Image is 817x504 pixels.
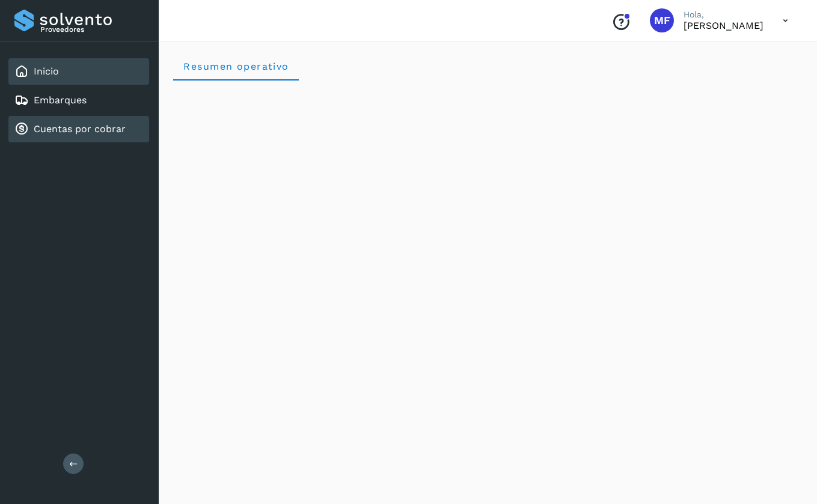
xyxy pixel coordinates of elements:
[8,116,149,142] div: Cuentas por cobrar
[40,25,144,34] p: Proveedores
[8,58,149,85] div: Inicio
[183,61,289,72] span: Resumen operativo
[8,87,149,114] div: Embarques
[684,10,763,20] p: Hola,
[684,20,763,31] p: MONICA FONTES CHAVEZ
[34,65,59,77] a: Inicio
[34,123,126,135] a: Cuentas por cobrar
[34,94,87,106] a: Embarques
